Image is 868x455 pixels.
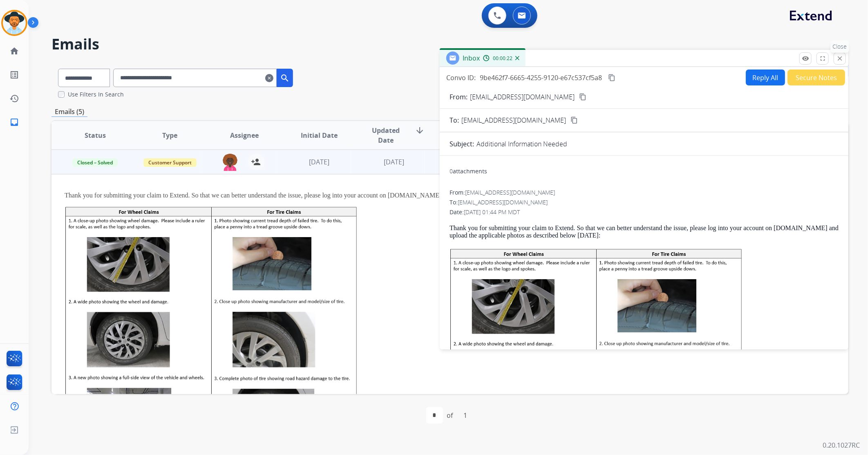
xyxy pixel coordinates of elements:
[450,167,487,175] div: attachments
[608,74,615,81] mat-icon: content_copy
[819,55,826,62] mat-icon: fullscreen
[834,52,846,65] button: Close
[450,92,468,102] p: From:
[461,115,566,125] span: [EMAIL_ADDRESS][DOMAIN_NAME]
[280,73,290,83] mat-icon: search
[9,70,19,80] mat-icon: list_alt
[85,130,106,140] span: Status
[450,139,474,149] p: Subject:
[831,40,849,53] p: Close
[265,73,273,83] mat-icon: clear
[450,188,839,197] div: From:
[450,198,839,206] div: To:
[464,208,520,216] span: [DATE] 01:44 PM MDT
[570,117,578,124] mat-icon: content_copy
[51,36,848,52] h2: Emails
[384,157,404,166] span: [DATE]
[301,130,338,140] span: Initial Date
[450,167,453,175] span: 0
[72,158,118,167] span: Closed – Solved
[251,157,261,167] mat-icon: person_add
[787,69,845,85] button: Secure Notes
[493,55,512,62] span: 00:00:22
[480,73,602,82] span: 9be462f7-6665-4255-9120-e67c537cf5a8
[143,158,197,167] span: Customer Support
[458,198,548,206] span: [EMAIL_ADDRESS][DOMAIN_NAME]
[450,115,459,125] p: To:
[9,94,19,103] mat-icon: history
[162,130,177,140] span: Type
[447,410,453,420] div: of
[450,224,839,240] p: Thank you for submitting your claim to Extend. So that we can better understand the issue, please...
[415,126,425,135] mat-icon: arrow_downward
[65,192,686,199] p: Thank you for submitting your claim to Extend. So that we can better understand the issue, please...
[3,11,26,34] img: avatar
[363,126,408,145] span: Updated Date
[463,54,480,63] span: Inbox
[51,107,87,117] p: Emails (5)
[836,55,843,62] mat-icon: close
[222,154,238,171] img: agent-avatar
[470,92,575,102] p: [EMAIL_ADDRESS][DOMAIN_NAME]
[477,139,567,149] p: Additional Information Needed
[579,93,586,101] mat-icon: content_copy
[9,117,19,127] mat-icon: inbox
[450,208,839,216] div: Date:
[746,69,785,85] button: Reply All
[457,407,474,424] div: 1
[823,440,860,450] p: 0.20.1027RC
[309,157,329,166] span: [DATE]
[68,90,124,99] label: Use Filters In Search
[446,73,476,83] p: Convo ID:
[802,55,809,62] mat-icon: remove_red_eye
[9,46,19,56] mat-icon: home
[230,130,259,140] span: Assignee
[465,188,555,196] span: [EMAIL_ADDRESS][DOMAIN_NAME]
